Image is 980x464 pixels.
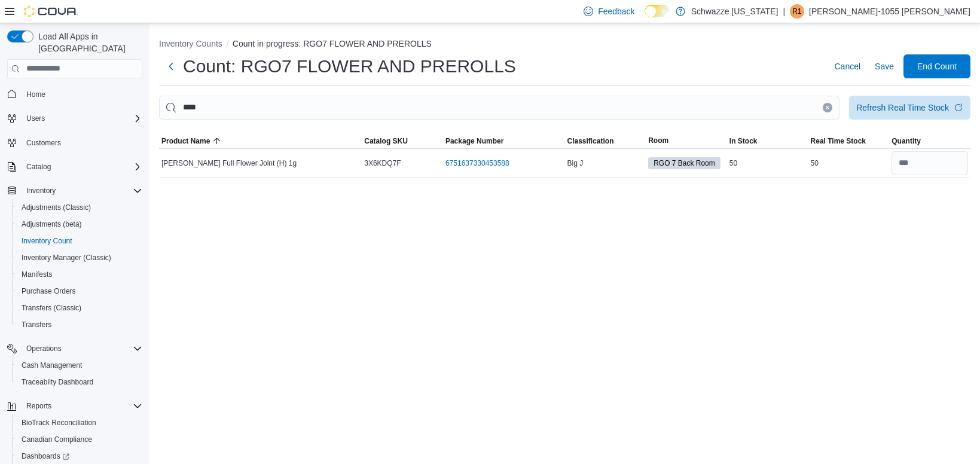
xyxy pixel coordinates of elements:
[24,5,78,17] img: Cova
[17,251,116,265] a: Inventory Manager (Classic)
[17,200,142,215] span: Adjustments (Classic)
[22,160,56,174] button: Catalog
[12,199,147,216] button: Adjustments (Classic)
[834,60,860,72] span: Cancel
[12,316,147,333] button: Transfers
[2,158,147,175] button: Catalog
[22,303,81,313] span: Transfers (Classic)
[727,156,808,170] div: 50
[22,203,91,212] span: Adjustments (Classic)
[17,217,142,231] span: Adjustments (beta)
[12,374,147,390] button: Traceabilty Dashboard
[17,284,81,298] a: Purchase Orders
[159,54,183,78] button: Next
[159,96,839,120] input: This is a search bar. After typing your query, hit enter to filter the results lower in the page.
[889,134,970,148] button: Quantity
[26,401,51,411] span: Reports
[17,267,142,282] span: Manifests
[783,4,785,19] p: |
[808,134,890,148] button: Real Time Stock
[17,375,98,389] a: Traceabilty Dashboard
[17,200,96,215] a: Adjustments (Classic)
[17,416,142,430] span: BioTrack Reconciliation
[17,267,57,282] a: Manifests
[445,158,509,168] a: 6751637330453588
[362,134,443,148] button: Catalog SKU
[598,5,634,17] span: Feedback
[22,87,142,102] span: Home
[567,158,583,168] span: Big J
[2,398,147,414] button: Reports
[903,54,970,78] button: End Count
[17,318,56,332] a: Transfers
[445,136,503,146] span: Package Number
[892,136,921,146] span: Quantity
[17,217,87,231] a: Adjustments (beta)
[22,377,93,387] span: Traceabilty Dashboard
[22,320,51,329] span: Transfers
[443,134,565,148] button: Package Number
[22,184,142,198] span: Inventory
[26,186,56,196] span: Inventory
[2,86,147,103] button: Home
[645,5,670,17] input: Dark Mode
[17,449,74,463] a: Dashboards
[364,136,408,146] span: Catalog SKU
[22,399,142,413] span: Reports
[823,103,832,112] button: Clear input
[22,111,142,126] span: Users
[654,158,715,169] span: RGO 7 Back Room
[790,4,804,19] div: Renee-1055 Bailey
[729,136,758,146] span: In Stock
[22,451,69,461] span: Dashboards
[26,162,51,172] span: Catalog
[17,284,142,298] span: Purchase Orders
[22,219,82,229] span: Adjustments (beta)
[17,416,101,430] a: BioTrack Reconciliation
[22,236,72,246] span: Inventory Count
[12,300,147,316] button: Transfers (Classic)
[159,39,222,48] button: Inventory Counts
[856,102,949,114] div: Refresh Real Time Stock
[792,4,801,19] span: R1
[809,4,970,19] p: [PERSON_NAME]-1055 [PERSON_NAME]
[12,233,147,249] button: Inventory Count
[849,96,970,120] button: Refresh Real Time Stock
[17,449,142,463] span: Dashboards
[648,136,668,145] span: Room
[22,361,82,370] span: Cash Management
[161,136,210,146] span: Product Name
[875,60,894,72] span: Save
[2,340,147,357] button: Operations
[12,357,147,374] button: Cash Management
[22,160,142,174] span: Catalog
[808,156,890,170] div: 50
[917,60,957,72] span: End Count
[2,182,147,199] button: Inventory
[17,234,77,248] a: Inventory Count
[183,54,516,78] h1: Count: RGO7 FLOWER AND PREROLLS
[12,283,147,300] button: Purchase Orders
[364,158,401,168] span: 3X6KDQ7F
[22,341,66,356] button: Operations
[22,270,52,279] span: Manifests
[17,375,142,389] span: Traceabilty Dashboard
[12,266,147,283] button: Manifests
[26,344,62,353] span: Operations
[17,358,142,373] span: Cash Management
[564,134,646,148] button: Classification
[17,234,142,248] span: Inventory Count
[17,432,97,447] a: Canadian Compliance
[22,136,66,150] a: Customers
[17,358,87,373] a: Cash Management
[161,158,297,168] span: [PERSON_NAME] Full Flower Joint (H) 1g
[22,135,142,150] span: Customers
[17,251,142,265] span: Inventory Manager (Classic)
[12,216,147,233] button: Adjustments (beta)
[22,418,96,428] span: BioTrack Reconciliation
[2,110,147,127] button: Users
[22,399,56,413] button: Reports
[17,301,142,315] span: Transfers (Classic)
[829,54,865,78] button: Cancel
[645,17,645,18] span: Dark Mode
